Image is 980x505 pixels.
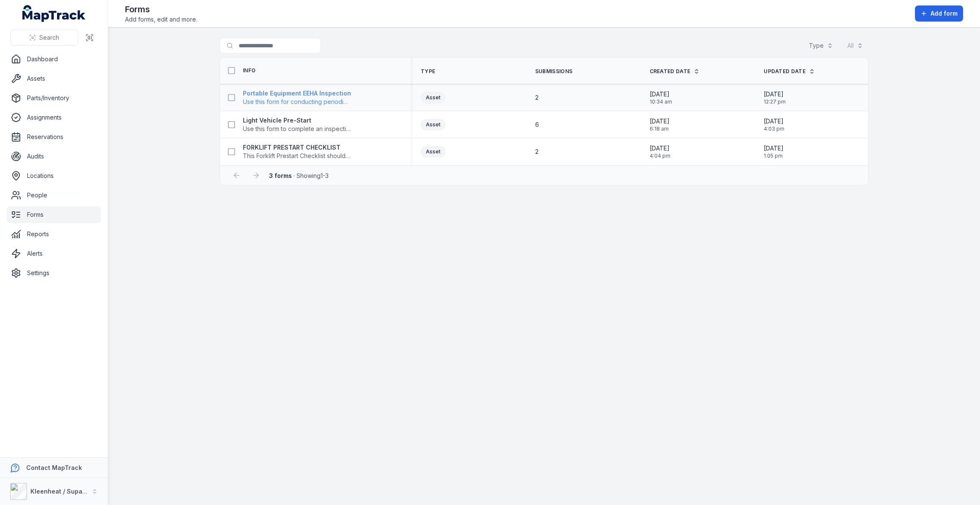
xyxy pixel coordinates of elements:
[7,226,101,243] a: Reports
[931,9,958,18] span: Add form
[243,98,351,106] span: Use this form for conducting periodic inspections of portable electrical equipment used in hazard...
[7,187,101,204] a: People
[7,206,101,223] a: Forms
[650,90,672,105] time: 31/03/2025, 10:34:18 am
[650,144,670,159] time: 29/10/2024, 4:04:13 pm
[125,3,197,15] h2: Forms
[243,143,351,152] strong: FORKLIFT PRESTART CHECKLIST
[125,15,197,24] span: Add forms, edit and more.
[650,98,672,105] span: 10:34 am
[421,119,446,131] div: Asset
[7,70,101,87] a: Assets
[7,265,101,281] a: Settings
[764,117,784,126] span: [DATE]
[243,143,351,160] a: FORKLIFT PRESTART CHECKLISTThis Forklift Prestart Checklist should be completed every day before ...
[650,68,691,75] span: Created Date
[535,68,572,75] span: Submissions
[26,464,82,471] strong: Contact MapTrack
[764,90,786,105] time: 31/03/2025, 12:27:18 pm
[764,144,784,153] span: [DATE]
[764,68,815,75] a: Updated Date
[243,152,351,160] span: This Forklift Prestart Checklist should be completed every day before starting forklift operations.
[650,126,670,132] span: 6:18 am
[650,68,700,75] a: Created Date
[421,146,446,158] div: Asset
[803,38,838,54] button: Type
[650,117,670,132] time: 30/10/2024, 6:18:25 am
[7,128,101,145] a: Reservations
[421,68,435,75] span: Type
[421,92,446,104] div: Asset
[764,117,784,132] time: 22/09/2025, 4:03:22 pm
[22,5,86,22] a: MapTrack
[650,153,670,159] span: 4:04 pm
[269,172,329,179] span: · Showing 1 - 3
[7,51,101,68] a: Dashboard
[243,125,351,133] span: Use this form to complete an inspection of light vehicles before use
[764,98,786,105] span: 12:27 pm
[764,68,806,75] span: Updated Date
[764,153,784,159] span: 1:05 pm
[764,126,784,132] span: 4:03 pm
[535,120,539,129] span: 6
[39,33,59,42] span: Search
[243,89,351,106] a: Portable Equipment EEHA InspectionUse this form for conducting periodic inspections of portable e...
[7,148,101,165] a: Audits
[7,245,101,262] a: Alerts
[764,144,784,159] time: 04/04/2025, 1:05:06 pm
[30,488,93,495] strong: Kleenheat / Supagas
[842,38,868,54] button: All
[243,89,351,98] strong: Portable Equipment EEHA Inspection
[650,144,670,153] span: [DATE]
[243,116,351,133] a: Light Vehicle Pre-StartUse this form to complete an inspection of light vehicles before use
[269,172,292,179] strong: 3 forms
[535,147,539,156] span: 2
[535,93,539,102] span: 2
[243,116,351,125] strong: Light Vehicle Pre-Start
[243,67,256,74] span: Info
[7,90,101,106] a: Parts/Inventory
[10,30,78,46] button: Search
[650,117,670,126] span: [DATE]
[650,90,672,98] span: [DATE]
[7,167,101,184] a: Locations
[7,109,101,126] a: Assignments
[915,5,963,22] button: Add form
[764,90,786,98] span: [DATE]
